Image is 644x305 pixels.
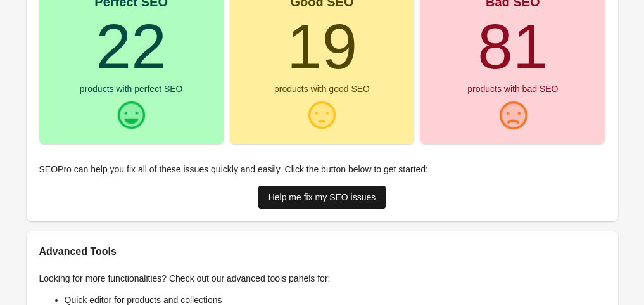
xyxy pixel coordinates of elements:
[39,244,605,259] h2: Advanced Tools
[39,163,605,176] p: SEOPro can help you fix all of these issues quickly and easily. Click the button below to get sta...
[96,11,167,82] turbo-frame: 22
[477,11,548,82] turbo-frame: 81
[80,84,183,93] div: products with perfect SEO
[258,186,386,209] a: Help me fix my SEO issues
[467,84,558,93] div: products with bad SEO
[268,192,376,202] div: Help me fix my SEO issues
[274,84,370,93] div: products with good SEO
[287,11,357,82] turbo-frame: 19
